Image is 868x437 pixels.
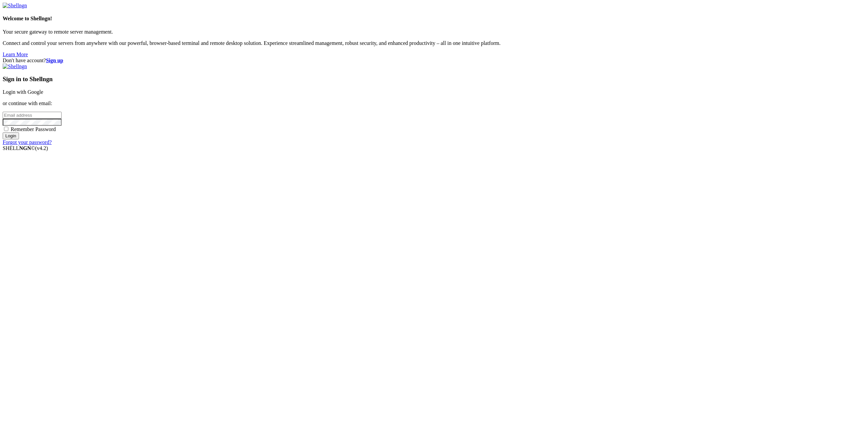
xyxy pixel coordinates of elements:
[46,58,63,63] a: Sign up
[3,89,43,95] a: Login with Google
[3,29,865,35] p: Your secure gateway to remote server management.
[11,126,56,132] span: Remember Password
[3,75,865,83] h3: Sign in to Shellngn
[3,52,28,57] a: Learn More
[3,132,19,139] input: Login
[3,112,62,119] input: Email address
[3,58,865,64] div: Don't have account?
[3,40,865,46] p: Connect and control your servers from anywhere with our powerful, browser-based terminal and remo...
[3,100,865,106] p: or continue with email:
[3,64,27,70] img: Shellngn
[3,3,27,9] img: Shellngn
[3,16,865,22] h4: Welcome to Shellngn!
[4,127,8,131] input: Remember Password
[19,145,31,151] b: NGN
[3,139,52,145] a: Forgot your password?
[35,145,48,151] span: 4.2.0
[3,145,48,151] span: SHELL ©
